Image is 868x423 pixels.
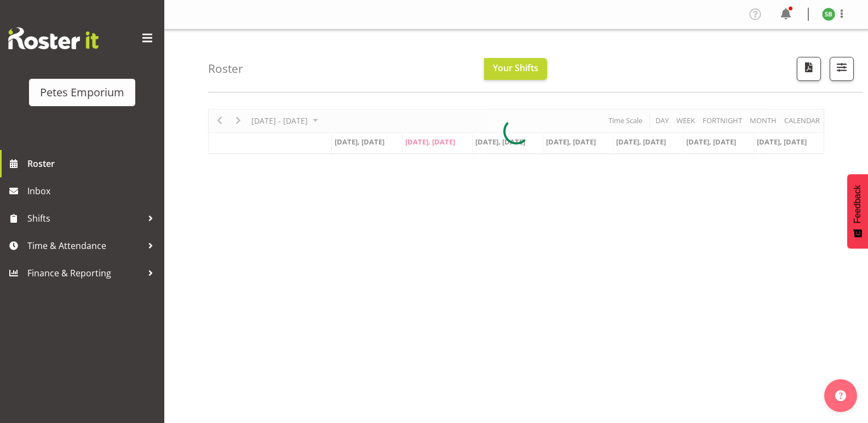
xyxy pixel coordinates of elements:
span: Shifts [27,210,142,227]
img: help-xxl-2.png [835,390,846,401]
span: Your Shifts [493,62,538,74]
img: Rosterit website logo [8,27,99,49]
span: Inbox [27,183,159,199]
span: Finance & Reporting [27,265,142,281]
span: Feedback [853,185,863,223]
button: Download a PDF of the roster according to the set date range. [797,57,821,81]
img: stephanie-burden9828.jpg [822,8,835,21]
div: Petes Emporium [40,84,124,101]
button: Your Shifts [484,58,547,80]
h4: Roster [208,62,243,75]
button: Filter Shifts [830,57,854,81]
span: Time & Attendance [27,237,142,254]
button: Feedback - Show survey [847,174,868,248]
span: Roster [27,155,159,172]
